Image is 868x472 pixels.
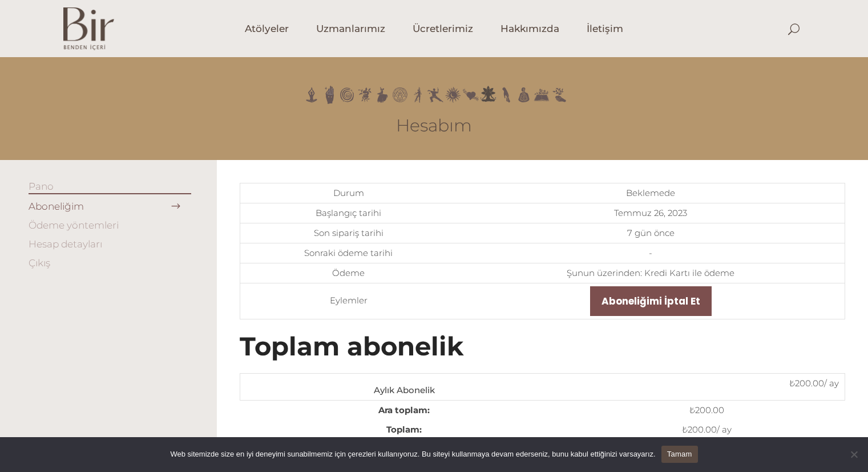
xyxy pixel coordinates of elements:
span: Hayır [848,449,859,460]
a: Pano [29,181,54,192]
td: / ay [784,374,845,393]
td: Ödeme [240,263,457,283]
span: Ücretlerimiz [413,22,473,35]
span: 200.00 [689,405,724,415]
th: Toplam: [240,420,568,439]
td: / ay [568,420,845,439]
span: ₺ [789,378,795,389]
span: ₺ [689,405,695,415]
a: Aboneliğim [29,201,84,212]
span: Hakkımızda [500,22,559,35]
td: Son sipariş tarihi [240,223,457,243]
span: Atölyeler [245,22,289,35]
td: - [457,243,845,263]
a: Ödeme yöntemleri [29,219,119,231]
a: Aboneliğimi İptal Et [590,286,712,316]
a: Çıkış [29,257,50,269]
a: Hesap detayları [29,238,102,250]
td: Aylık Abonelik [240,374,568,401]
span: 200.00 [789,378,824,389]
td: Beklemede [457,183,845,203]
h2: Toplam abonelik [240,331,845,362]
span: Web sitemizde size en iyi deneyimi sunabilmemiz için çerezleri kullanıyoruz. Bu siteyi kullanmaya... [170,449,655,460]
span: İletişim [587,22,623,35]
span: ₺ [682,424,688,435]
td: 7 gün önce [457,223,845,243]
td: Temmuz 26, 2023 [457,203,845,223]
span: 200.00 [682,424,717,435]
th: Ara toplam: [240,401,568,421]
span: Şunun üzerinden: Kredi Kartı ile ödeme [567,267,734,278]
span: Uzmanlarımız [316,22,385,35]
a: Tamam [661,446,698,463]
td: Başlangıç tarihi [240,203,457,223]
td: Durum [240,183,457,203]
td: Eylemler [240,283,457,319]
td: Sonraki ödeme tarihi [240,243,457,263]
